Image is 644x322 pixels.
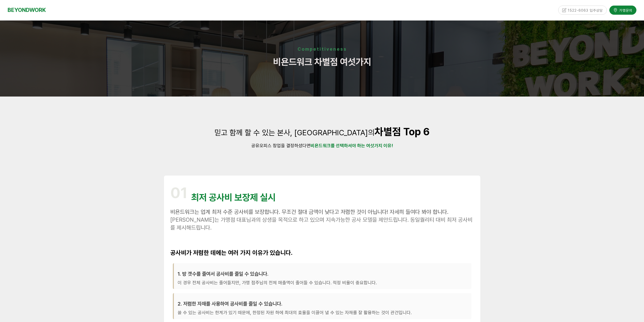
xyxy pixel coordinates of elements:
span: 비욘드워크는 업계 최저 수준 공사비를 보장합니다. 무조건 절대 금액이 낮다고 저렴한 것이 아닙니다! 자세히 들여다 봐야 합니다. [170,209,448,215]
span: 믿고 함께 할 수 있는 본사, [GEOGRAPHIC_DATA]의 [214,128,375,137]
span: 01 [170,184,188,202]
strong: 욘드워 [315,143,327,148]
strong: 크를 선택하셔야 하는 여섯가지 이유! [327,143,393,148]
strong: 비 [310,143,315,148]
a: 가맹문의 [609,5,636,14]
h3: 2. 저렴한 자재를 사용하여 공사비를 줄일 수 있습니다. [178,301,468,307]
span: 가맹문의 [618,7,632,12]
span: [PERSON_NAME]는 가맹점 대표님과의 상생을 목적으로 하고 있으며 지속가능한 공사 모델을 제안드립니다. 동일퀄리티 대비 최저 공사비를 제시해드립니다. [170,216,472,231]
strong: 공사비가 저렴한 데에는 여러 가지 이유가 있습니다. [170,249,293,256]
strong: Competitiveness [297,46,347,52]
p: 이 경우 전체 공사비는 줄어들지만, 가맹 점주님의 전체 매출액이 줄어들 수 있습니다. 적정 비율이 중요합니다. [178,279,468,287]
span: 최저 공사비 보장제 실시 [191,192,276,203]
span: 공유오피스 창업을 결정하셨다면 [251,143,310,148]
strong: 차별점 Top 6 [375,126,430,138]
span: 비욘드워크 차별점 여섯가지 [273,56,371,67]
p: 쓸 수 있는 공사비는 한계가 있기 때문에, 한정된 자원 하에 최대의 효율을 이끌어 낼 수 있는 자재를 잘 활용하는 것이 관건입니다. [178,309,468,317]
a: BEYONDWORK [8,5,46,15]
h3: 1. 방 갯수를 줄여서 공사비를 줄일 수 있습니다. [178,271,468,277]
